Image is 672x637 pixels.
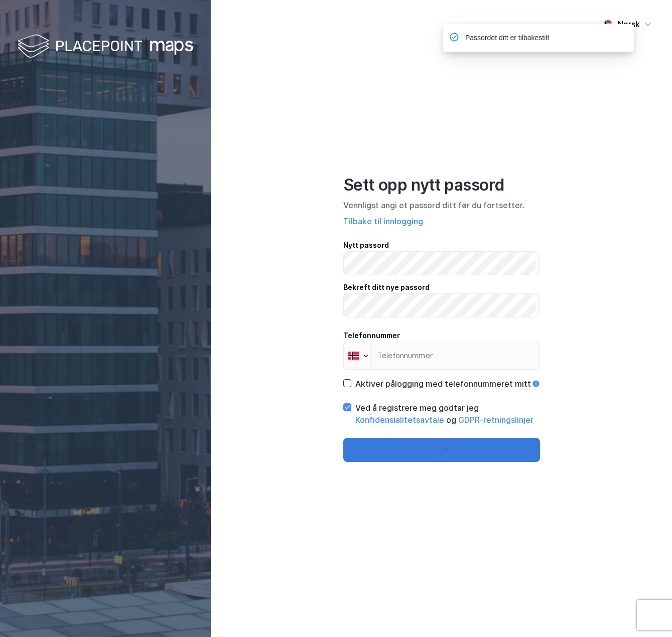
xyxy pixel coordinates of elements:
[343,239,540,251] div: Nytt passord
[343,215,423,227] button: Tilbake til innlogging
[465,32,549,44] div: Passordet ditt er tilbakestilt
[343,342,540,370] input: Telefonnummer
[343,330,540,342] div: Telefonnummer
[622,589,672,637] iframe: Chat Widget
[355,402,540,426] div: Ved å registrere meg godtar jeg og
[343,199,540,211] div: Vennligst angi et passord ditt før du fortsetter.
[18,32,193,62] img: logo-white.f07954bde2210d2a523dddb988cd2aa7.svg
[344,342,371,369] div: Norway: + 47
[618,18,640,30] div: Norsk
[343,281,540,293] div: Bekreft ditt nye passord
[343,175,540,195] div: Sett opp nytt passord
[355,378,531,390] div: Aktiver pålogging med telefonnummeret mitt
